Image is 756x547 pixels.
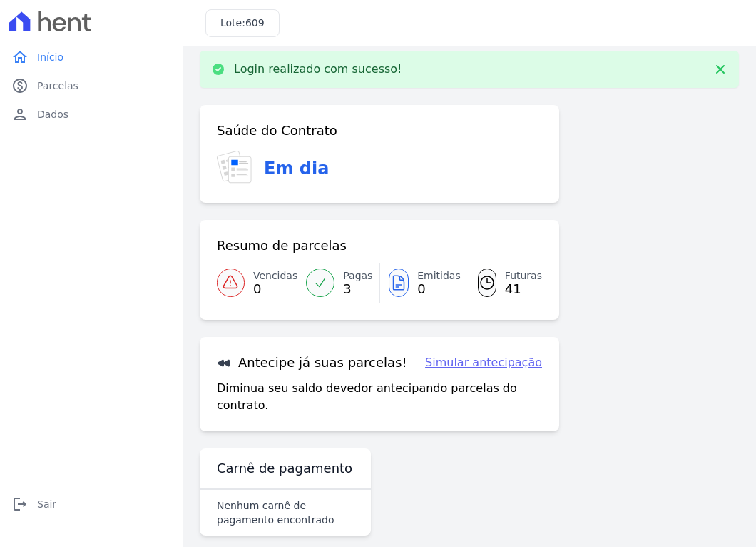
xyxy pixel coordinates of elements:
[217,237,347,254] h3: Resumo de parcelas
[234,62,402,76] p: Login realizado com sucesso!
[217,122,337,139] h3: Saúde do Contrato
[6,490,177,518] a: logoutSair
[264,156,329,181] h3: Em dia
[220,16,265,31] h3: Lote:
[253,283,297,295] span: 0
[217,354,407,371] h3: Antecipe já suas parcelas!
[380,263,461,303] a: Emitidas 0
[245,17,265,29] span: 609
[253,269,297,283] span: Vencidas
[37,79,78,93] span: Parcelas
[217,380,542,414] p: Diminua seu saldo devedor antecipando parcelas do contrato.
[6,71,177,100] a: paidParcelas
[505,269,542,283] span: Futuras
[343,269,372,283] span: Pagas
[37,497,56,511] span: Sair
[6,100,177,129] a: personDados
[343,283,372,295] span: 3
[37,50,63,64] span: Início
[417,283,461,295] span: 0
[11,49,29,66] i: home
[11,106,29,123] i: person
[6,43,177,71] a: homeInício
[505,283,542,295] span: 41
[461,263,542,303] a: Futuras 41
[11,77,29,94] i: paid
[11,496,29,513] i: logout
[217,498,354,527] p: Nenhum carnê de pagamento encontrado
[417,269,461,283] span: Emitidas
[37,107,68,121] span: Dados
[217,263,297,303] a: Vencidas 0
[425,354,542,371] a: Simular antecipação
[297,263,379,303] a: Pagas 3
[217,460,352,477] h3: Carnê de pagamento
